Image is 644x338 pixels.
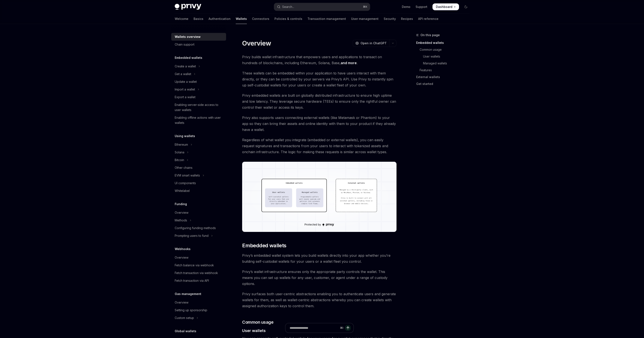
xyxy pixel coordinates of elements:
[384,14,396,24] a: Security
[175,225,216,231] div: Configuring funding methods
[171,156,226,164] button: Toggle Bitcoin section
[416,60,473,67] a: Managed wallets
[171,78,226,86] a: Update a wallet
[175,95,195,100] div: Export a wallet
[242,115,397,133] span: Privy also supports users connecting external wallets (like Metamask or Phantom) to your app so t...
[353,40,389,47] button: Open in ChatGPT
[242,291,397,309] span: Privy surfaces both user-centric abstractions enabling you to authenticate users and generate wal...
[175,188,190,193] div: Whitelabel
[416,80,473,87] a: Get started
[274,14,302,24] a: Policies & controls
[175,79,197,84] div: Update a wallet
[209,14,231,24] a: Authentication
[175,308,207,313] div: Setting up sponsorship
[432,3,459,10] a: Dashboard
[171,314,226,322] button: Toggle Custom setup section
[341,61,357,65] a: and more
[175,14,188,24] a: Welcome
[171,86,226,93] button: Toggle Import a wallet section
[416,39,473,46] a: Embedded wallets
[175,218,187,223] div: Methods
[282,4,294,9] div: Search...
[171,179,226,187] a: UI components
[175,173,200,178] div: EVM smart wallets
[175,278,209,283] div: Fetch transaction via API
[175,102,224,113] div: Enabling server-side access to user wallets
[194,14,203,24] a: Basics
[171,254,226,261] a: Overview
[175,115,224,125] div: Enabling offline actions with user wallets
[290,323,338,333] input: Ask a question...
[175,71,191,77] div: Get a wallet
[171,164,226,172] a: Other chains
[175,210,188,215] div: Overview
[171,148,226,156] button: Toggle Solana section
[175,300,188,305] div: Overview
[171,216,226,224] button: Toggle Methods section
[242,242,286,249] span: Embedded wallets
[242,54,397,66] span: Privy builds wallet infrastructure that empowers users and applications to transact on hundreds o...
[416,5,427,9] a: Support
[171,299,226,306] a: Overview
[175,255,188,260] div: Overview
[171,187,226,195] a: Whitelabel
[171,261,226,269] a: Fetch balance via webhook
[171,41,226,48] a: Chain support
[274,3,370,11] button: Open search
[242,137,397,155] span: Regardless of what wallet you integrate (embedded or external wallets), you can easily request si...
[175,64,196,69] div: Create a wallet
[175,270,218,276] div: Fetch transaction via webhook
[171,141,226,148] button: Toggle Ethereum section
[242,70,397,88] span: These wallets can be embedded within your application to have users interact with them directly, ...
[242,252,397,264] span: Privy’s embedded wallet system lets you build wallets directly into your app whether you’re build...
[171,93,226,101] a: Export a wallet
[351,14,379,24] a: User management
[416,67,473,74] a: Features
[175,142,188,147] div: Ethereum
[171,269,226,277] a: Fetch transaction via webhook
[171,33,226,41] a: Wallets overview
[242,319,273,325] span: Common usage
[171,224,226,232] a: Configuring funding methods
[175,329,196,334] h5: Global wallets
[175,133,195,139] h5: Using wallets
[242,162,397,232] img: images/walletoverview.png
[236,14,247,24] a: Wallets
[420,33,440,38] span: On this page
[171,101,226,114] a: Enabling server-side access to user wallets
[175,246,191,252] h5: Webhooks
[345,325,351,331] button: Send message
[175,55,202,60] h5: Embedded wallets
[171,232,226,240] button: Toggle Prompting users to fund section
[175,87,195,92] div: Import a wallet
[171,306,226,314] a: Setting up sponsorship
[175,263,214,268] div: Fetch balance via webhook
[242,92,397,110] span: Privy embedded wallets are built on globally distributed infrastructure to ensure high uptime and...
[242,39,271,47] h1: Overview
[175,202,187,207] h5: Funding
[436,5,452,9] span: Dashboard
[175,42,194,47] div: Chain support
[363,5,367,9] span: ⌘ K
[171,277,226,285] a: Fetch transaction via API
[416,46,473,53] a: Common usage
[361,41,387,45] span: Open in ChatGPT
[175,150,184,155] div: Solana
[401,14,413,24] a: Recipes
[418,14,438,24] a: API reference
[175,181,196,186] div: UI components
[416,74,473,80] a: External wallets
[175,165,192,170] div: Other chains
[171,209,226,216] a: Overview
[416,53,473,60] a: User wallets
[171,62,226,70] button: Toggle Create a wallet section
[171,114,226,127] a: Enabling offline actions with user wallets
[402,5,410,9] a: Demo
[175,315,194,320] div: Custom setup
[171,172,226,179] button: Toggle EVM smart wallets section
[175,4,201,10] img: dark logo
[462,3,469,10] button: Toggle dark mode
[171,70,226,78] button: Toggle Get a wallet section
[242,269,397,287] span: Privy’s wallet infrastructure ensures only the appropriate party controls the wallet. This means ...
[307,14,346,24] a: Transaction management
